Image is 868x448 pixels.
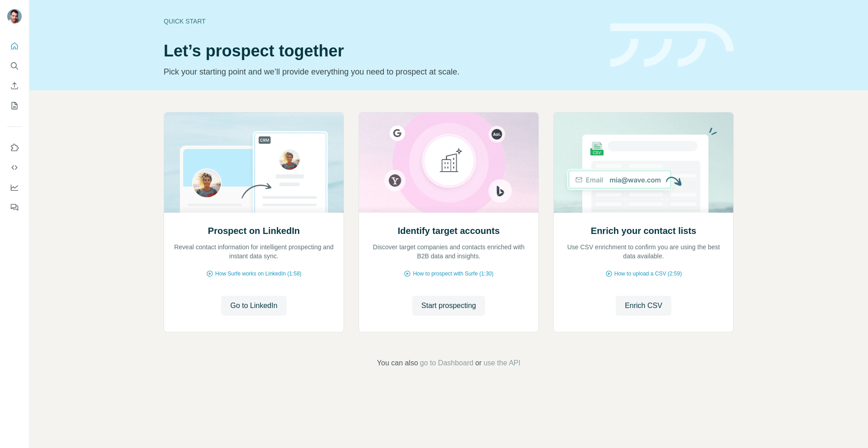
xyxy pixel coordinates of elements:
button: Go to LinkedIn [221,296,286,316]
button: Quick start [7,38,22,54]
img: banner [610,23,734,67]
p: Pick your starting point and we’ll provide everything you need to prospect at scale. [164,65,599,78]
img: Identify target accounts [359,112,539,213]
button: Feedback [7,199,22,215]
span: You can also [377,358,418,369]
h2: Identify target accounts [398,224,500,237]
img: Enrich your contact lists [553,112,734,213]
button: Use Surfe API [7,159,22,176]
p: Discover target companies and contacts enriched with B2B data and insights. [368,243,529,261]
p: Reveal contact information for intelligent prospecting and instant data sync. [173,243,335,261]
button: go to Dashboard [420,358,473,369]
p: Use CSV enrichment to confirm you are using the best data available. [563,243,724,261]
button: Search [7,58,22,74]
span: How to upload a CSV (2:59) [614,270,682,278]
span: or [475,358,481,369]
button: Start prospecting [412,296,485,316]
div: Quick start [164,17,599,26]
h1: Let’s prospect together [164,42,599,60]
button: Use Surfe on LinkedIn [7,140,22,156]
span: Go to LinkedIn [230,300,277,311]
span: Start prospecting [421,300,476,311]
button: use the API [483,358,520,369]
button: Enrich CSV [7,78,22,94]
button: My lists [7,98,22,114]
span: How Surfe works on LinkedIn (1:58) [215,270,302,278]
h2: Prospect on LinkedIn [208,224,300,237]
span: Enrich CSV [625,300,662,311]
button: Enrich CSV [616,296,671,316]
button: Dashboard [7,179,22,196]
img: Avatar [7,9,22,23]
span: How to prospect with Surfe (1:30) [413,270,493,278]
h2: Enrich your contact lists [591,224,696,237]
img: Prospect on LinkedIn [164,112,344,213]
